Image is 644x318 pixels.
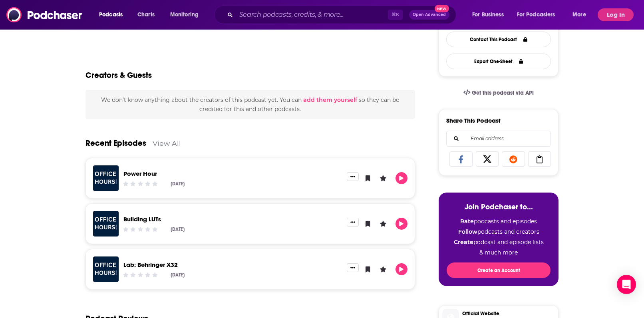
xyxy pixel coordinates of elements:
[447,262,551,278] button: Create an Account
[93,211,119,237] img: Building LUTs
[93,256,119,282] img: Lab: Behringer X32
[409,10,449,20] button: Open AdvancedNew
[446,54,551,69] button: Export One-Sheet
[123,261,178,268] a: Lab: Behringer X32
[462,310,555,317] span: Official Website
[170,9,199,20] span: Monitoring
[517,9,555,20] span: For Podcasters
[171,272,185,278] div: [DATE]
[446,131,551,147] div: Search followers
[122,226,159,232] div: Community Rating: 0 out of 5
[377,263,389,275] button: Leave a Rating
[123,215,161,223] a: Building LUTs
[85,70,152,80] h2: Creators & Guests
[457,83,540,103] a: Get this podcast via API
[598,8,634,21] button: Log In
[454,238,473,246] strong: Create
[137,9,155,20] span: Charts
[396,172,407,184] button: Play
[93,165,119,191] img: Power Hour
[476,151,499,167] a: Share on X/Twitter
[123,170,157,177] a: Power Hour
[435,5,449,12] span: New
[453,131,544,146] input: Email address...
[388,10,403,20] span: ⌘ K
[377,172,389,184] button: Leave a Rating
[446,117,501,124] h3: Share This Podcast
[171,227,185,232] div: [DATE]
[93,8,133,21] button: open menu
[617,275,636,294] div: Open Intercom Messenger
[447,202,551,211] h3: Join Podchaser to...
[165,8,209,21] button: open menu
[447,228,551,235] li: podcasts and creators
[362,218,374,230] button: Bookmark Episode
[347,218,359,227] button: Show More Button
[447,238,551,246] li: podcast and episode lists
[413,13,446,17] span: Open Advanced
[572,9,586,20] span: More
[101,96,399,112] span: We don't know anything about the creators of this podcast yet . You can so they can be credited f...
[460,218,474,225] strong: Rate
[99,9,123,20] span: Podcasts
[472,9,504,20] span: For Business
[528,151,551,167] a: Copy Link
[347,263,359,272] button: Show More Button
[362,172,374,184] button: Bookmark Episode
[396,218,407,230] button: Play
[512,8,567,21] button: open menu
[377,218,389,230] button: Leave a Rating
[458,228,477,235] strong: Follow
[449,151,473,167] a: Share on Facebook
[567,8,596,21] button: open menu
[236,8,388,21] input: Search podcasts, credits, & more...
[171,181,185,187] div: [DATE]
[447,218,551,225] li: podcasts and episodes
[362,263,374,275] button: Bookmark Episode
[6,7,83,22] img: Podchaser - Follow, Share and Rate Podcasts
[467,8,514,21] button: open menu
[347,172,359,181] button: Show More Button
[222,6,464,24] div: Search podcasts, credits, & more...
[122,181,159,187] div: Community Rating: 0 out of 5
[502,151,525,167] a: Share on Reddit
[447,249,551,256] li: & much more
[122,272,159,278] div: Community Rating: 0 out of 5
[303,97,357,103] button: add them yourself
[153,139,181,147] a: View All
[85,138,146,148] a: Recent Episodes
[446,32,551,47] a: Contact This Podcast
[396,263,407,275] button: Play
[472,89,534,96] span: Get this podcast via API
[132,8,159,21] a: Charts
